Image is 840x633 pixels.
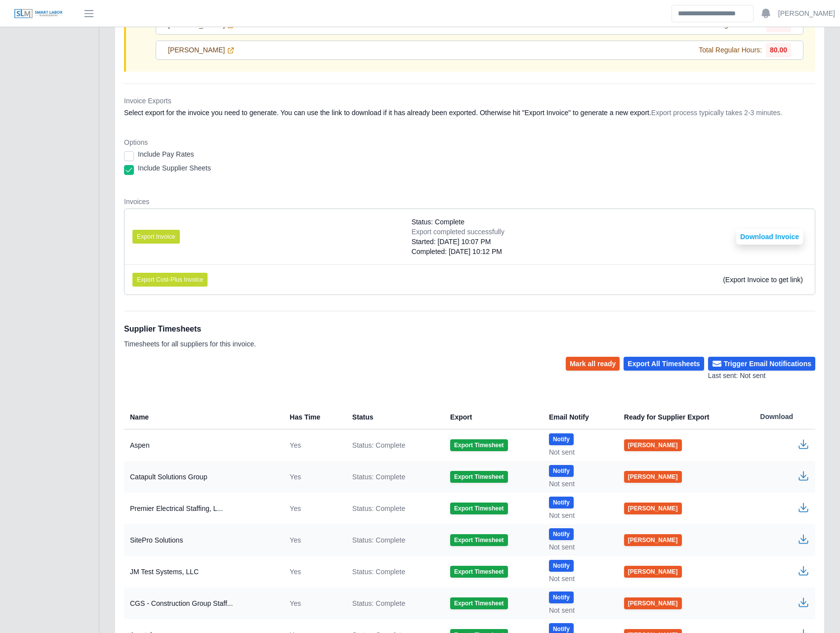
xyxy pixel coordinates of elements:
button: Export Timesheet [450,566,507,578]
td: Yes [282,556,344,588]
span: Status: Complete [352,440,405,450]
dt: Options [124,137,815,147]
dt: Invoice Exports [124,96,815,106]
button: [PERSON_NAME] [624,439,682,451]
th: Export [442,405,541,429]
td: Catapult Solutions Group [124,461,282,493]
button: Export Timesheet [450,439,507,451]
button: Notify [549,465,574,477]
button: Mark all ready [566,357,620,371]
button: Notify [549,433,574,445]
td: Yes [282,588,344,619]
a: [PERSON_NAME] [778,8,835,19]
button: Export Timesheet [450,503,507,514]
span: Status: Complete [352,535,405,545]
th: Name [124,405,282,429]
td: Yes [282,493,344,524]
button: Notify [549,528,574,540]
button: [PERSON_NAME] [624,503,682,514]
dt: Invoices [124,197,815,207]
div: Last sent: Not sent [708,371,815,381]
span: Total Regular Hours: [699,45,762,55]
div: Not sent [549,447,608,457]
label: Include Pay Rates [138,149,194,159]
input: Search [672,5,754,22]
th: Has Time [282,405,344,429]
div: Completed: [DATE] 10:12 PM [412,247,504,256]
button: Notify [549,591,574,603]
td: Yes [282,524,344,556]
div: Not sent [549,574,608,584]
h1: Supplier Timesheets [124,323,256,335]
button: Export Invoice [132,230,180,244]
button: Export All Timesheets [624,357,704,371]
label: Include Supplier Sheets [138,163,211,173]
td: CGS - Construction Group Staff... [124,588,282,619]
button: [PERSON_NAME] [624,597,682,609]
span: Status: Complete [352,504,405,513]
button: Trigger Email Notifications [708,357,815,371]
div: Not sent [549,542,608,552]
td: SitePro Solutions [124,524,282,556]
td: JM Test Systems, LLC [124,556,282,588]
td: Yes [282,461,344,493]
button: Export Timesheet [450,534,507,546]
th: Status [344,405,442,429]
span: Status: Complete [412,217,464,227]
div: Not sent [549,510,608,520]
button: Download Invoice [736,229,803,245]
button: [PERSON_NAME] [624,471,682,483]
span: Export process typically takes 2-3 minutes. [651,109,782,117]
a: [PERSON_NAME] [168,45,235,55]
span: Status: Complete [352,472,405,482]
button: Notify [549,560,574,572]
button: [PERSON_NAME] [624,566,682,578]
button: Export Timesheet [450,471,507,483]
span: 80.00 [766,43,791,57]
span: Status: Complete [352,598,405,608]
button: Export Cost-Plus Invoice [132,273,208,287]
button: [PERSON_NAME] [624,534,682,546]
th: Download [752,405,815,429]
dd: Select export for the invoice you need to generate. You can use the link to download if it has al... [124,108,815,118]
th: Email Notify [541,405,616,429]
td: Yes [282,429,344,462]
td: Premier Electrical Staffing, L... [124,493,282,524]
img: SLM Logo [14,8,63,19]
a: Download Invoice [736,233,803,241]
div: Started: [DATE] 10:07 PM [412,237,504,247]
div: Not sent [549,605,608,615]
td: Aspen [124,429,282,462]
button: Notify [549,497,574,508]
span: (Export Invoice to get link) [723,276,803,284]
p: Timesheets for all suppliers for this invoice. [124,339,256,349]
th: Ready for Supplier Export [616,405,752,429]
span: Status: Complete [352,567,405,577]
button: Export Timesheet [450,597,507,609]
div: Not sent [549,479,608,489]
div: Export completed successfully [412,227,504,237]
